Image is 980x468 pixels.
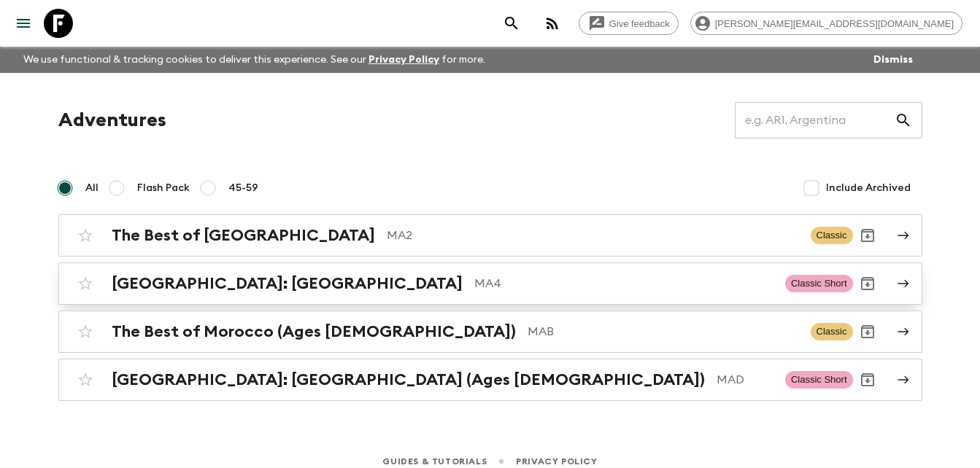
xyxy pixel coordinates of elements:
[735,100,895,141] input: e.g. AR1, Argentina
[369,55,439,65] a: Privacy Policy
[579,12,679,35] a: Give feedback
[228,181,258,195] span: 45-59
[112,274,463,293] h2: [GEOGRAPHIC_DATA]: [GEOGRAPHIC_DATA]
[853,317,882,346] button: Archive
[811,323,853,340] span: Classic
[58,214,922,257] a: The Best of [GEOGRAPHIC_DATA]MA2ClassicArchive
[811,227,853,244] span: Classic
[785,371,853,389] span: Classic Short
[707,18,962,29] span: [PERSON_NAME][EMAIL_ADDRESS][DOMAIN_NAME]
[58,106,166,135] h1: Adventures
[853,365,882,394] button: Archive
[601,18,678,29] span: Give feedback
[112,322,516,341] h2: The Best of Morocco (Ages [DEMOGRAPHIC_DATA])
[58,359,922,401] a: [GEOGRAPHIC_DATA]: [GEOGRAPHIC_DATA] (Ages [DEMOGRAPHIC_DATA])MADClassic ShortArchive
[826,181,911,195] span: Include Archived
[853,269,882,298] button: Archive
[137,181,190,195] span: Flash Pack
[528,323,799,340] p: MAB
[497,9,526,38] button: search adventures
[58,262,922,305] a: [GEOGRAPHIC_DATA]: [GEOGRAPHIC_DATA]MA4Classic ShortArchive
[112,370,705,389] h2: [GEOGRAPHIC_DATA]: [GEOGRAPHIC_DATA] (Ages [DEMOGRAPHIC_DATA])
[9,9,38,38] button: menu
[85,181,99,195] span: All
[474,275,773,292] p: MA4
[870,50,917,70] button: Dismiss
[18,47,491,73] p: We use functional & tracking cookies to deliver this experience. See our for more.
[112,226,375,245] h2: The Best of [GEOGRAPHIC_DATA]
[387,227,799,244] p: MA2
[690,12,962,35] div: [PERSON_NAME][EMAIL_ADDRESS][DOMAIN_NAME]
[717,371,773,389] p: MAD
[785,275,853,292] span: Classic Short
[58,311,922,353] a: The Best of Morocco (Ages [DEMOGRAPHIC_DATA])MABClassicArchive
[853,221,882,250] button: Archive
